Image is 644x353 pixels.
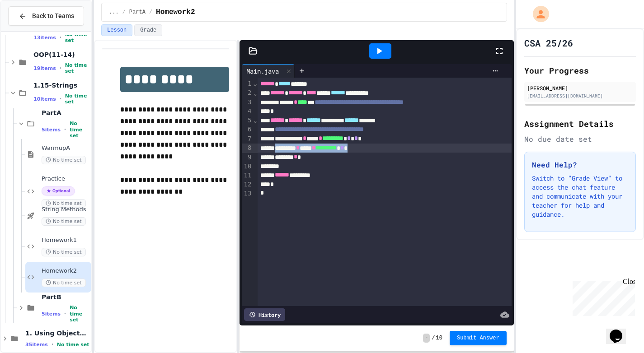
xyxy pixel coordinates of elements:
span: No time set [42,248,86,256]
div: 8 [242,144,253,153]
div: My Account [523,4,551,24]
button: Lesson [101,24,132,36]
div: 1 [242,79,253,88]
span: • [52,341,53,348]
span: No time set [65,62,89,74]
span: String Methods [42,206,89,214]
span: • [60,95,61,102]
h3: Need Help? [532,159,628,170]
span: 35 items [25,342,48,348]
div: No due date set [524,134,636,144]
span: No time set [65,93,89,105]
h1: CSA 25/26 [524,37,573,49]
div: Main.java [242,64,295,78]
div: Main.java [242,66,283,76]
span: 5 items [42,127,61,133]
span: / [149,9,152,16]
span: No time set [42,156,86,164]
span: 5 items [42,311,61,317]
button: Grade [134,24,162,36]
h2: Assignment Details [524,117,636,130]
span: / [122,9,126,16]
span: • [60,65,61,72]
span: No time set [57,342,89,348]
span: Practice [42,175,89,183]
span: / [432,334,435,342]
span: Homework2 [42,267,89,275]
span: 19 items [33,65,56,71]
span: Homework1 [42,237,89,244]
span: 10 [436,334,442,342]
button: Submit Answer [450,331,507,345]
div: Chat with us now!Close [4,4,62,57]
span: No time set [70,121,89,139]
span: Back to Teams [32,11,74,21]
span: No time set [70,305,89,323]
span: • [64,310,66,317]
div: 10 [242,162,253,171]
span: No time set [42,279,86,287]
span: Submit Answer [457,334,499,342]
span: • [64,126,66,133]
span: 13 items [33,35,56,41]
span: Homework2 [156,7,195,18]
span: PartA [42,109,89,117]
span: No time set [65,32,89,43]
span: Fold line [253,80,257,87]
span: OOP(11-14) [33,51,89,59]
span: 10 items [33,96,56,102]
iframe: chat widget [606,317,635,344]
span: 1.15-Strings [33,81,89,89]
span: No time set [42,217,86,226]
div: [EMAIL_ADDRESS][DOMAIN_NAME] [527,93,633,99]
div: 3 [242,98,253,107]
p: Switch to "Grade View" to access the chat feature and communicate with your teacher for help and ... [532,174,628,219]
span: WarmupA [42,144,89,152]
div: 12 [242,180,253,189]
div: 2 [242,88,253,98]
span: No time set [42,199,86,208]
div: 9 [242,153,253,162]
span: ... [109,9,119,16]
span: Fold line [253,116,257,124]
span: - [423,334,430,343]
div: [PERSON_NAME] [527,84,633,92]
span: 1. Using Objects and Methods [25,329,89,337]
div: 6 [242,125,253,134]
span: PartB [42,293,89,301]
div: History [244,308,285,321]
div: 11 [242,171,253,180]
span: • [60,34,61,41]
div: 7 [242,135,253,144]
div: 5 [242,116,253,125]
iframe: chat widget [569,278,635,316]
div: 4 [242,107,253,116]
div: 13 [242,189,253,198]
h2: Your Progress [524,64,636,77]
button: Back to Teams [8,6,84,26]
span: Fold line [253,89,257,97]
span: PartA [129,9,146,16]
span: Optional [42,186,75,195]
